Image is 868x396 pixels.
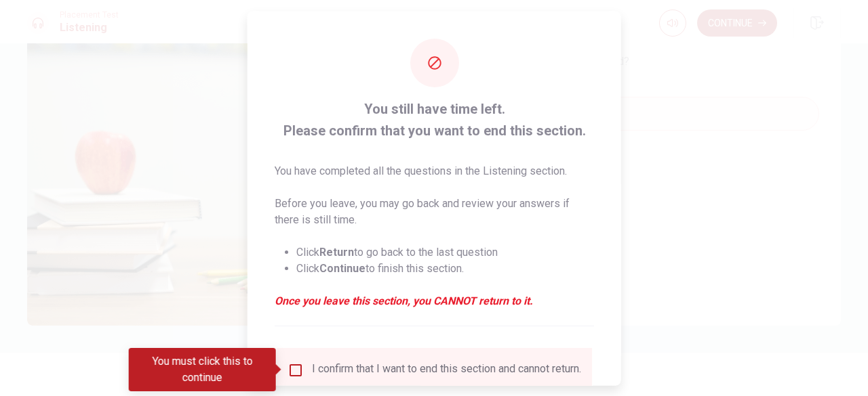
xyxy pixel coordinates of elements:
[275,97,594,141] span: You still have time left. Please confirm that you want to end this section.
[129,348,276,391] div: You must click this to continue
[288,361,304,378] span: You must click this to continue
[319,245,354,258] strong: Return
[312,361,581,378] div: I confirm that I want to end this section and cannot return.
[296,244,594,260] li: Click to go back to the last question
[275,195,594,227] p: Before you leave, you may go back and review your answers if there is still time.
[275,162,594,179] p: You have completed all the questions in the Listening section.
[319,261,366,274] strong: Continue
[275,292,594,309] em: Once you leave this section, you CANNOT return to it.
[296,260,594,276] li: Click to finish this section.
